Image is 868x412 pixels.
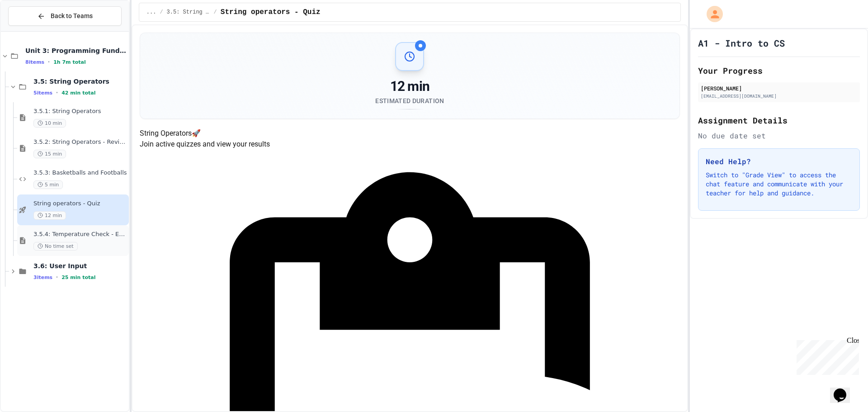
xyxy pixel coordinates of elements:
span: 15 min [33,150,66,158]
span: No time set [33,242,78,251]
span: 12 min [33,211,66,220]
span: 10 min [33,119,66,128]
div: My Account [697,4,725,24]
span: 25 min total [61,275,95,280]
span: 1h 7m total [53,59,86,65]
span: 3.5.3: Basketballs and Footballs [33,169,127,177]
div: No due date set [698,130,860,141]
div: 12 min [375,78,444,95]
span: 3.6: User Input [33,262,127,270]
p: Switch to "Grade View" to access the chat feature and communicate with your teacher for help and ... [706,170,852,198]
div: Estimated Duration [375,96,444,105]
span: 3.5.4: Temperature Check - Exit Ticket [33,231,127,238]
h4: String Operators 🚀 [140,128,680,139]
span: 3 items [33,275,52,280]
button: Back to Teams [8,6,122,26]
span: • [56,89,58,96]
span: 5 min [33,180,63,189]
p: Join active quizzes and view your results [140,139,680,150]
span: • [56,274,58,281]
span: Back to Teams [51,11,93,21]
span: 3.5.1: String Operators [33,108,127,115]
span: 5 items [33,90,52,96]
span: / [160,9,163,16]
iframe: chat widget [830,376,859,403]
span: 3.5: String Operators [167,9,210,16]
span: Unit 3: Programming Fundamentals [25,47,127,55]
div: [PERSON_NAME] [701,84,857,92]
h2: Your Progress [698,64,860,77]
span: String operators - Quiz [221,7,321,18]
h2: Assignment Details [698,114,860,127]
span: / [214,9,217,16]
iframe: chat widget [793,336,859,375]
span: ... [146,9,156,16]
span: String operators - Quiz [33,200,127,208]
span: • [48,58,50,66]
div: [EMAIL_ADDRESS][DOMAIN_NAME] [701,93,857,99]
span: 42 min total [61,90,95,96]
div: Chat with us now!Close [4,4,62,57]
h1: A1 - Intro to CS [698,37,785,49]
span: 3.5.2: String Operators - Review [33,138,127,146]
span: 3.5: String Operators [33,77,127,85]
span: 8 items [25,59,44,65]
h3: Need Help? [706,156,852,167]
